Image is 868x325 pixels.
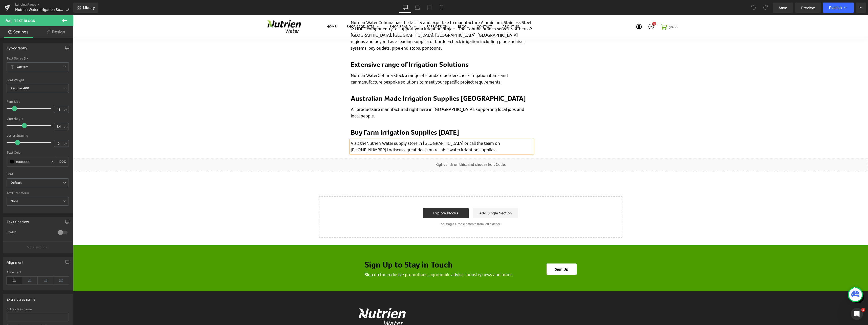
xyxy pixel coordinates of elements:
iframe: Intercom live chat [851,308,863,320]
a: Add Single Section [400,193,445,203]
span: Publish [829,6,842,10]
button: Undo [748,3,758,13]
span: 1 [861,308,865,312]
span: Library [83,5,95,10]
div: Alignment [7,257,24,265]
div: Text Shadow [7,217,29,224]
span: em [64,125,68,128]
a: Mobile [436,3,448,13]
div: Enable [7,230,53,235]
span: Text Block [14,19,35,23]
a: New Library [73,3,98,13]
div: Font Weight [7,78,69,82]
div: Letter Spacing [7,134,69,137]
span: px [64,108,68,111]
h2: Australian Made Irrigation Supplies [GEOGRAPHIC_DATA] [278,79,460,88]
h2: Extensive range of Irrigation Solutions [278,45,460,54]
a: Laptop [411,3,423,13]
div: Text Transform [7,191,69,195]
a: Desktop [399,3,411,13]
a: Landing Pages [15,3,73,7]
div: Typography [7,43,27,50]
p: All productsare manufactured right here in [GEOGRAPHIC_DATA], supporting local jobs and local peo... [278,91,460,104]
button: Publish [823,3,854,13]
p: More settings [27,245,47,250]
a: Sign Up [473,248,504,260]
div: Extra class name [7,294,35,301]
div: Font [7,172,69,176]
input: Color [16,159,48,165]
p: Nutrien Water Cohuna has the facility and expertise to manufacture Aluminium, Stainless Steel & H... [278,4,460,36]
div: Line Height [7,117,69,120]
button: Redo [761,3,771,13]
p: or Drag & Drop elements from left sidebar [254,207,541,211]
span: px [64,142,68,145]
h3: Sign Up to Stay in Touch [292,245,440,254]
b: Regular 400 [11,86,29,90]
b: Custom [17,65,28,69]
div: Extra class name [7,308,69,311]
span: Save [779,5,787,10]
p: Visit theNutrien Water supply store in [GEOGRAPHIC_DATA] or call the team on [PHONE_NUMBER] todis... [278,125,460,138]
div: Font Size [7,100,69,104]
div: % [56,157,69,166]
div: Alignment [7,271,69,274]
span: Nutrien Water Irrigation Supply Store Cohuna [15,8,64,12]
span: Preview [801,5,815,10]
a: Preview [795,3,821,13]
a: Tablet [423,3,436,13]
button: More [856,3,866,13]
p: Sign up for exclusive promotions, agronomic advice, industry news and more. [292,256,440,263]
a: Explore Blocks [350,193,396,203]
h2: Buy Farm Irrigation Supplies [DATE] [278,113,460,121]
div: Text Styles [7,56,69,60]
a: Design [38,26,74,38]
button: More settings [3,241,72,253]
div: Text Color [7,151,69,154]
i: Default [11,181,21,185]
p: Nutrien WaterCohuna stock a range of standard border-check irrigation items and canmanufacture be... [278,57,460,70]
b: None [11,199,18,203]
